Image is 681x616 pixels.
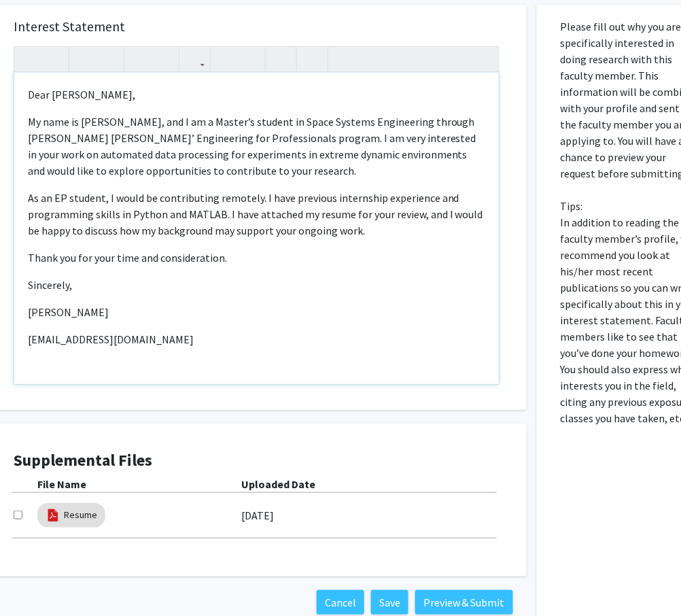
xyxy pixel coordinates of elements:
p: [EMAIL_ADDRESS][DOMAIN_NAME] [28,331,485,347]
button: Remove format [269,47,293,71]
button: Ordered list [238,47,262,71]
button: Insert horizontal rule [300,47,324,71]
label: [DATE] [241,504,274,527]
button: Unordered list [214,47,238,71]
img: pdf_icon.png [46,508,60,523]
p: Thank you for your time and consideration. [28,250,485,266]
p: Dear [PERSON_NAME], [28,86,485,103]
b: File Name [37,477,86,491]
a: Resume [64,508,97,522]
p: As an EP student, I would be contributing remotely. I have previous internship experience and pro... [28,190,485,239]
button: Undo (Ctrl + Z) [18,47,41,71]
button: Fullscreen [472,47,495,71]
button: Superscript [128,47,152,71]
button: Link [183,47,207,71]
div: Note to users with screen readers: Please press Alt+0 or Option+0 to deactivate our accessibility... [14,73,499,384]
iframe: Chat [10,555,58,606]
button: Redo (Ctrl + Y) [41,47,65,71]
button: Strong (Ctrl + B) [73,47,97,71]
h5: Interest Statement [14,18,500,35]
p: [PERSON_NAME] [28,304,485,320]
b: Uploaded Date [241,477,315,491]
button: Subscript [152,47,175,71]
p: My name is [PERSON_NAME], and I am a Master’s student in Space Systems Engineering through [PERSO... [28,114,485,179]
button: Preview & Submit [415,590,513,615]
button: Emphasis (Ctrl + I) [97,47,120,71]
button: Cancel [317,590,364,615]
button: Save [371,590,408,615]
h4: Supplemental Files [14,451,500,470]
p: Sincerely, [28,277,485,293]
